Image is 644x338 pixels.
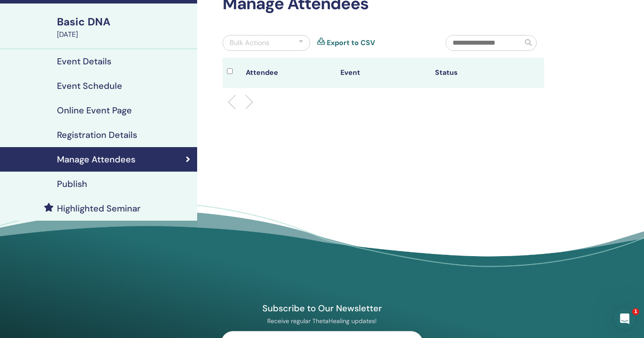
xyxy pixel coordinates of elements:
div: Bulk Actions [230,38,269,48]
a: Export to CSV [327,38,375,48]
h4: Highlighted Seminar [57,203,141,214]
th: Status [431,58,525,88]
h4: Event Details [57,56,111,67]
h4: Online Event Page [57,105,132,116]
p: Receive regular ThetaHealing updates! [221,317,423,325]
h4: Subscribe to Our Newsletter [221,303,423,314]
div: Basic DNA [57,14,192,29]
h4: Registration Details [57,130,137,140]
span: 1 [632,308,639,315]
th: Event [336,58,431,88]
h4: Publish [57,179,87,189]
iframe: Intercom live chat [614,308,635,329]
h4: Manage Attendees [57,154,135,165]
div: [DATE] [57,29,192,40]
a: Basic DNA[DATE] [52,14,197,40]
th: Attendee [241,58,336,88]
h4: Event Schedule [57,81,122,91]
